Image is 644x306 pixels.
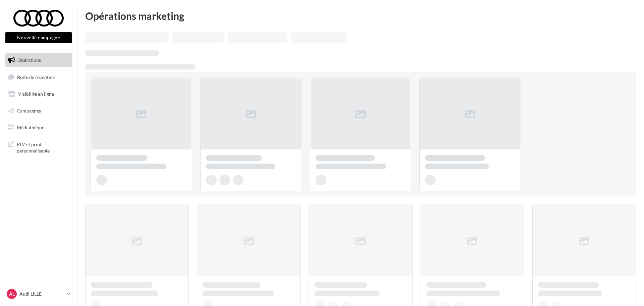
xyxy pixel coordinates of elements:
[17,140,69,154] span: PLV et print personnalisable
[18,91,54,97] span: Visibilité en ligne
[85,11,636,21] div: Opérations marketing
[19,291,64,297] p: Audi LILLE
[4,104,73,118] a: Campagnes
[4,87,73,101] a: Visibilité en ligne
[17,57,41,63] span: Opérations
[17,74,55,80] span: Boîte de réception
[4,121,73,135] a: Médiathèque
[17,108,41,114] span: Campagnes
[9,291,15,297] span: AL
[5,32,72,43] button: Nouvelle campagne
[17,124,44,130] span: Médiathèque
[4,70,73,84] a: Boîte de réception
[4,137,73,157] a: PLV et print personnalisable
[5,288,72,300] a: AL Audi LILLE
[4,53,73,67] a: Opérations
